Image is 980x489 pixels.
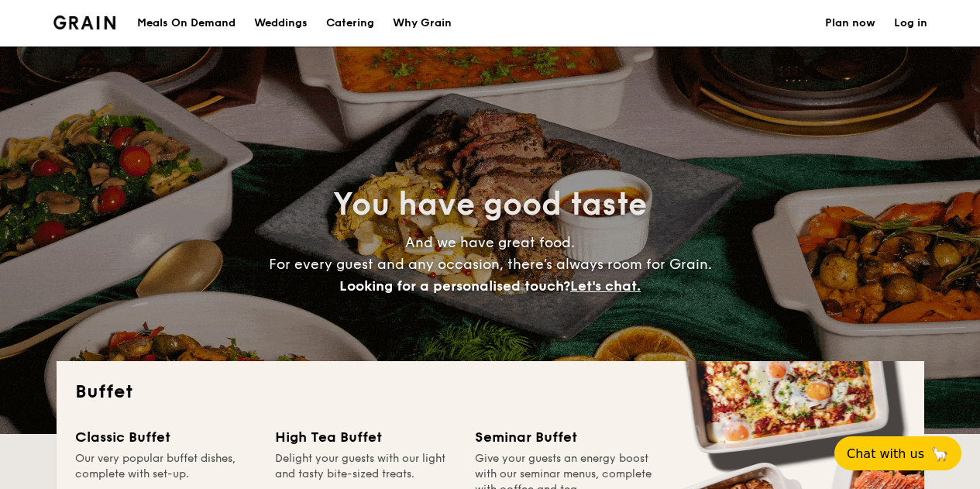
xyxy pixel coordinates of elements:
div: High Tea Buffet [275,426,456,448]
div: Classic Buffet [75,426,256,448]
span: Let's chat. [570,277,641,294]
img: Grain [53,15,116,29]
button: Chat with us🦙 [834,436,961,470]
span: Chat with us [847,446,924,461]
h2: Buffet [75,380,906,405]
a: Logotype [53,15,116,29]
span: 🦙 [930,445,949,463]
div: Seminar Buffet [475,426,656,448]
